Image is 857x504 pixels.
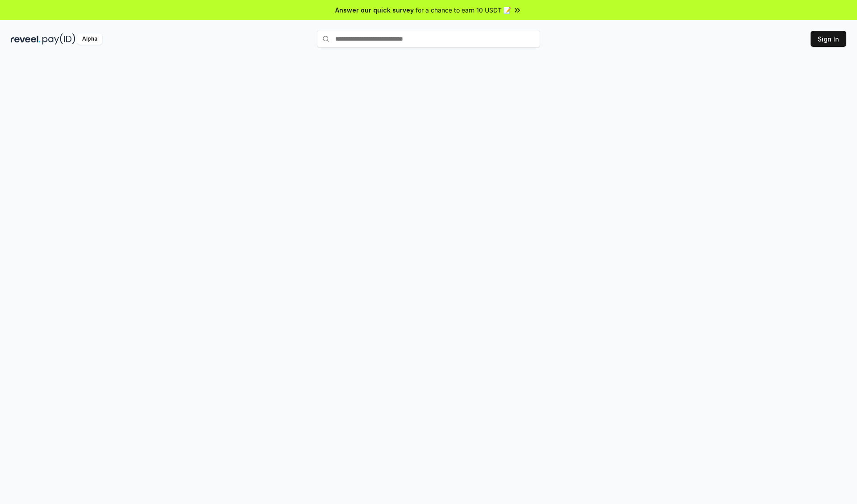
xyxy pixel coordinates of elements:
span: Answer our quick survey [335,5,414,15]
img: reveel_dark [11,33,41,45]
span: for a chance to earn 10 USDT 📝 [416,5,511,15]
button: Sign In [811,31,846,47]
div: Alpha [77,33,102,45]
img: pay_id [42,33,75,45]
